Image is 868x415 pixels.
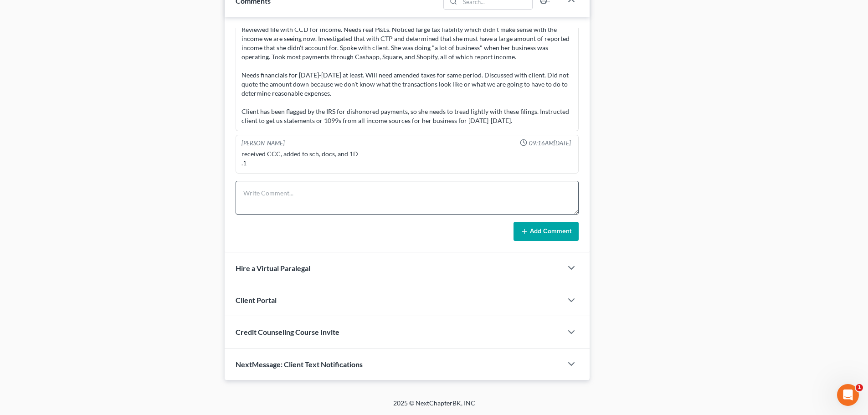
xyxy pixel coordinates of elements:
[514,222,579,241] button: Add Comment
[241,139,285,148] div: [PERSON_NAME]
[236,264,310,272] span: Hire a Virtual Paralegal
[837,384,859,406] iframe: Intercom live chat
[856,384,863,391] span: 1
[175,399,694,415] div: 2025 © NextChapterBK, INC
[236,296,277,304] span: Client Portal
[236,360,363,369] span: NextMessage: Client Text Notifications
[236,328,339,336] span: Credit Counseling Course Invite
[529,139,571,148] span: 09:16AM[DATE]
[241,25,573,125] div: Reviewed file with CCD for income. Needs real P&Ls. Noticed large tax liability which didn't make...
[241,149,573,168] div: received CCC, added to sch, docs, and 1D .1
